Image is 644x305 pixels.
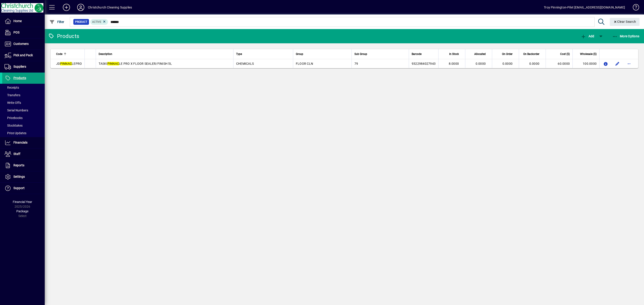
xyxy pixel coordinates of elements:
[572,59,599,68] td: 100.0000
[236,62,254,65] span: CHEMICALS
[13,141,28,144] span: Financials
[495,52,517,56] div: On Order
[16,209,28,213] span: Package
[476,62,486,65] span: 0.0000
[296,62,313,65] span: FLOOR CLN
[296,52,349,56] div: Group
[625,60,633,67] button: More options
[56,62,82,65] span: JD LEPRO
[13,163,24,167] span: Reports
[49,20,64,24] span: Filter
[580,52,597,56] span: Wholesale ($)
[580,32,595,40] button: Add
[99,52,112,56] span: Description
[354,52,406,56] div: Sub Group
[4,109,28,112] span: Serial Numbers
[581,34,594,38] span: Add
[4,116,23,120] span: Pricebooks
[2,16,45,27] a: Home
[2,183,45,194] a: Support
[2,38,45,50] a: Customers
[610,18,640,26] button: Clear
[502,62,513,65] span: 0.0000
[13,65,26,68] span: Suppliers
[90,19,108,25] mat-chip: Activation Status: Active
[441,52,463,56] div: In Stock
[13,152,20,156] span: Staff
[2,148,45,160] a: Staff
[75,20,87,24] span: Product
[13,186,25,190] span: Support
[468,52,490,56] div: Allocated
[60,62,72,65] em: PINNAC
[2,61,45,72] a: Suppliers
[99,52,231,56] div: Description
[13,175,25,178] span: Settings
[99,62,172,65] span: TASKI LE PRO X FLOOR SEALER/FINISH 5L
[4,86,19,89] span: Receipts
[13,200,32,204] span: Financial Year
[4,124,23,127] span: Stocktakes
[13,31,19,34] span: POS
[48,18,66,26] button: Filter
[2,84,45,91] a: Receipts
[613,20,636,23] span: Clear Search
[92,20,101,23] span: Active
[2,114,45,122] a: Pricebooks
[2,137,45,148] a: Financials
[107,62,119,65] em: PINNAC
[88,4,132,11] div: Christchurch Cleaning Supplies
[2,99,45,107] a: Write Offs
[2,160,45,171] a: Reports
[59,3,74,11] button: Add
[522,52,543,56] div: On Backorder
[449,62,459,65] span: 8.0000
[4,101,21,104] span: Write Offs
[2,50,45,61] a: Pick and Pack
[560,52,570,56] span: Cost ($)
[236,52,290,56] div: Type
[4,131,26,135] span: Price Updates
[48,33,79,40] div: Products
[614,60,621,67] button: Edit
[354,62,358,65] span: 79
[56,52,62,56] span: Code
[612,34,640,38] span: More Options
[4,93,20,97] span: Transfers
[502,52,513,56] span: On Order
[2,27,45,38] a: POS
[2,122,45,129] a: Stocktakes
[2,129,45,137] a: Price Updates
[354,52,367,56] span: Sub Group
[236,52,242,56] span: Type
[74,3,88,11] button: Profile
[296,52,303,56] span: Group
[412,52,436,56] div: Barcode
[56,52,82,56] div: Code
[449,52,459,56] span: In Stock
[474,52,486,56] span: Allocated
[546,59,572,68] td: 60.0000
[13,42,29,46] span: Customers
[2,91,45,99] a: Transfers
[544,4,625,11] div: Troy Pinnington-Pilet [EMAIL_ADDRESS][DOMAIN_NAME]
[529,62,540,65] span: 0.0000
[13,76,26,80] span: Products
[523,52,539,56] span: On Backorder
[412,52,422,56] span: Barcode
[629,1,638,15] a: Knowledge Base
[13,53,33,57] span: Pick and Pack
[2,171,45,182] a: Settings
[13,19,22,23] span: Home
[611,32,641,40] button: More Options
[2,107,45,114] a: Serial Numbers
[412,62,436,65] span: 9322984027943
